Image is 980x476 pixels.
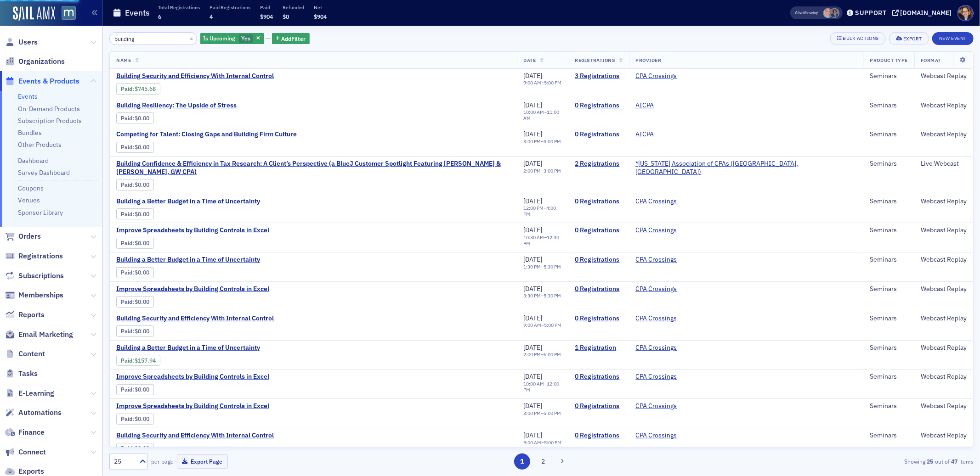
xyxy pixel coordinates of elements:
[523,285,542,293] span: [DATE]
[523,109,544,115] time: 10:00 AM
[116,179,154,190] div: Paid: 1 - $0
[921,314,967,323] div: Webcast Replay
[135,144,150,151] span: $0.00
[523,381,559,393] time: 12:00 PM
[18,290,63,300] span: Memberships
[282,34,306,43] span: Add Filter
[870,402,908,410] div: Seminars
[921,130,967,139] div: Webcast Replay
[135,445,150,452] span: $0.00
[635,101,654,110] a: AICPA
[116,344,271,352] a: Building a Better Budget in a Time of Uncertainty
[635,256,677,264] a: CPA Crossings
[314,4,327,11] p: Net
[116,83,160,94] div: Paid: 3 - $74568
[635,402,677,410] a: CPA Crossings
[635,285,677,293] a: CPA Crossings
[957,5,974,21] span: Profile
[921,256,967,264] div: Webcast Replay
[116,443,154,454] div: Paid: 0 - $0
[523,226,542,234] span: [DATE]
[18,349,45,359] span: Content
[116,373,271,381] a: Improve Spreadsheets by Building Controls in Excel
[5,231,41,241] a: Orders
[795,10,819,16] span: Viewing
[135,269,150,276] span: $0.00
[116,256,271,264] span: Building a Better Budget in a Time of Uncertainty
[892,10,955,16] button: [DOMAIN_NAME]
[523,410,561,416] div: –
[62,6,76,20] img: SailAMX
[921,101,967,110] div: Webcast Replay
[870,160,908,168] div: Seminars
[523,205,544,211] time: 12:00 PM
[135,386,150,393] span: $0.00
[635,431,693,440] span: CPA Crossings
[823,8,833,18] span: Dee Sullivan
[544,138,561,145] time: 5:00 PM
[13,6,55,21] a: SailAMX
[18,196,40,204] a: Venues
[116,285,271,293] span: Improve Spreadsheets by Building Controls in Excel
[241,34,250,42] span: Yes
[116,267,154,278] div: Paid: 0 - $0
[18,231,41,241] span: Orders
[18,117,82,125] a: Subscription Products
[575,431,623,440] a: 0 Registrations
[18,129,42,137] a: Bundles
[5,290,63,300] a: Memberships
[635,130,654,139] a: AICPA
[575,57,615,63] span: Registrations
[635,72,677,80] a: CPA Crossings
[121,298,135,305] span: :
[283,4,304,11] p: Refunded
[523,205,562,217] div: –
[932,34,974,42] a: New Event
[260,13,273,20] span: $904
[121,445,135,452] span: :
[5,408,62,418] a: Automations
[523,235,562,246] div: –
[18,447,46,457] span: Connect
[635,101,693,110] span: AICPA
[121,328,135,335] span: :
[135,115,150,122] span: $0.00
[18,271,64,281] span: Subscriptions
[114,457,134,466] div: 25
[575,344,623,352] a: 1 Registration
[116,197,271,206] span: Building a Better Budget in a Time of Uncertainty
[870,130,908,139] div: Seminars
[843,36,879,41] div: Bulk Actions
[314,13,327,20] span: $904
[18,330,73,340] span: Email Marketing
[116,414,154,425] div: Paid: 0 - $0
[523,255,542,263] span: [DATE]
[158,4,200,11] p: Total Registrations
[523,168,561,174] div: –
[575,226,623,235] a: 0 Registrations
[18,408,62,418] span: Automations
[5,271,64,281] a: Subscriptions
[18,37,38,47] span: Users
[116,208,154,219] div: Paid: 0 - $0
[116,57,131,63] span: Name
[523,381,544,387] time: 10:00 AM
[121,445,132,452] a: Paid
[523,381,562,393] div: –
[523,109,562,121] div: –
[932,32,974,45] button: New Event
[523,168,541,174] time: 2:00 PM
[18,76,79,86] span: Events & Products
[18,184,44,192] a: Coupons
[950,457,959,465] strong: 47
[18,157,49,165] a: Dashboard
[921,160,967,168] div: Live Webcast
[5,37,38,47] a: Users
[523,263,541,270] time: 1:30 PM
[523,292,541,299] time: 3:30 PM
[870,226,908,235] div: Seminars
[635,344,677,352] a: CPA Crossings
[18,105,80,113] a: On-Demand Products
[116,226,271,235] a: Improve Spreadsheets by Building Controls in Excel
